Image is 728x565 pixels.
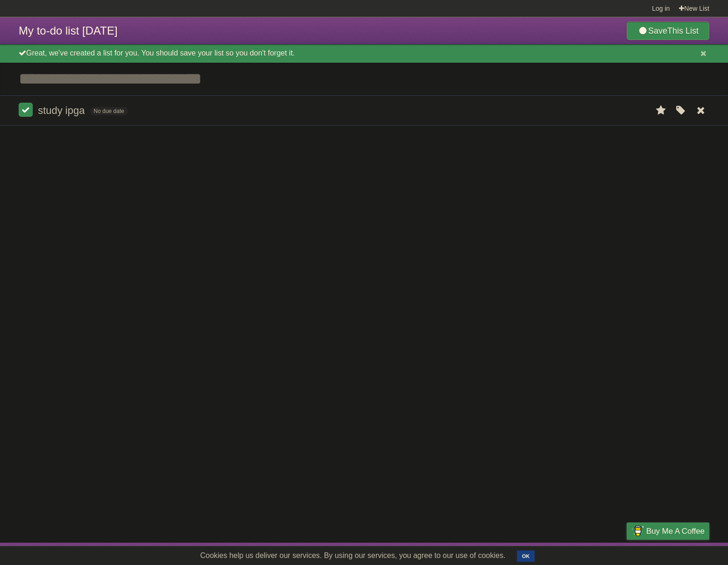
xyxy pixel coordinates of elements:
a: Suggest a feature [650,545,709,563]
a: SaveThis List [627,21,709,40]
span: No due date [90,107,128,115]
span: Cookies help us deliver our services. By using our services, you agree to our use of cookies. [191,546,515,565]
span: My to-do list [DATE] [19,24,118,37]
button: OK [517,551,535,562]
a: Privacy [615,545,639,563]
a: Terms [583,545,603,563]
label: Star task [652,103,670,118]
img: Buy me a coffee [631,523,644,539]
a: About [502,545,522,563]
b: This List [667,26,699,35]
span: study ipga [38,105,87,116]
span: Buy me a coffee [646,523,705,539]
label: Done [19,103,33,117]
a: Buy me a coffee [627,523,709,540]
a: Developers [533,545,571,563]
